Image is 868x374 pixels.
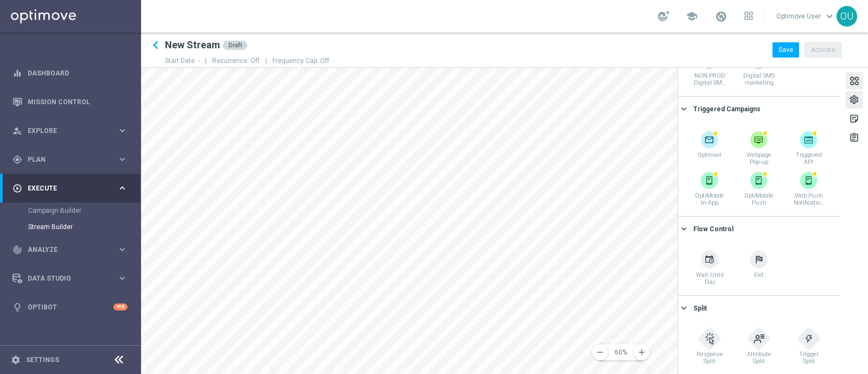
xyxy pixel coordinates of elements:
p: Attribute Split [743,351,775,365]
span: Triggered Campaigns [693,105,761,113]
i: lightbulb [12,302,22,312]
div: Triggered API [786,129,832,167]
i: keyboard_arrow_right [679,224,689,234]
button: lightbulb Optibot +10 [12,303,128,312]
div: Exit [736,249,782,287]
p: OptiMobile In-App [693,192,726,206]
div: Explore [12,126,117,136]
span: | [260,57,272,65]
p: NON-PROD Digital SMS marketing [693,72,726,86]
img: attribute.svg [754,334,764,343]
p: Exit [743,271,775,286]
div: NON-PROD Digital SMS marketing [686,50,733,88]
span: Explore [28,128,117,134]
i: keyboard_arrow_right [117,244,127,255]
i: settings [11,355,21,365]
div: assignment [849,132,859,147]
a: Settings [26,357,59,363]
div: Data Studio [12,274,117,283]
div: settings [849,94,859,109]
div: Triggered Campaigns [693,104,761,114]
button: Triggered Campaigns keyboard_arrow_right [681,102,835,116]
i: keyboard_arrow_right [117,125,127,136]
div: Campaign Builder [28,202,140,219]
button: 60% [599,344,642,360]
button: Data Studio keyboard_arrow_right [12,274,128,283]
div: Response Split [686,328,733,366]
div: Wait Until Day [686,249,733,287]
p: Digital SMS marketing [743,72,775,86]
a: Campaign Builder [28,206,113,215]
p: Response Split [693,351,726,365]
a: Stream Builder [28,223,113,231]
i: keyboard_arrow_right [117,154,127,164]
div: Webpage Pop-up [736,129,782,167]
div: Analyze [12,245,117,255]
i: person_search [12,126,22,136]
span: Split [693,305,707,312]
img: calendar-clock.svg [701,251,718,268]
button: play_circle_outline Execute keyboard_arrow_right [12,184,128,193]
span: Data Studio [28,275,117,282]
i: keyboard_arrow_right [117,273,127,283]
p: Triggered API [793,151,825,166]
button: Activate [805,42,841,58]
div: sticky_note_2 [849,113,859,128]
div: Plan [12,155,117,164]
i: gps_fixed [12,155,22,164]
p: Frequency Cap: Off [272,56,329,65]
i: keyboard_arrow_left [148,37,164,53]
p: Web Push Notifications [793,192,825,206]
div: Flow Control [693,224,733,234]
a: Optibot [28,293,113,321]
div: track_changes Analyze keyboard_arrow_right [12,245,128,254]
a: Mission Control [28,87,127,116]
div: Web Push Notifications [786,170,832,208]
div: Trigger Split [786,328,832,366]
img: flag-checkered.svg [750,251,768,268]
i: keyboard_arrow_right [679,104,689,114]
button: Mission Control [12,98,128,106]
button: equalizer Dashboard [12,69,128,78]
i: track_changes [12,245,22,255]
p: OptiMobile Push [743,192,775,206]
span: school [686,10,698,22]
button: Flow Control keyboard_arrow_right [681,222,835,236]
p: Wait Until Day [693,271,726,286]
div: Dashboard [12,59,127,87]
div: OptiMobile Push [736,170,782,208]
div: Digital SMS marketing [736,50,782,88]
i: keyboard_arrow_right [679,303,689,313]
button: person_search Explore keyboard_arrow_right [12,126,128,135]
div: Execute [12,183,117,193]
i: add [637,347,647,357]
div: Split [693,303,707,313]
p: Trigger Split [793,351,825,365]
span: Plan [28,156,117,163]
div: +10 [113,303,127,310]
i: remove [595,347,605,357]
i: keyboard_arrow_right [117,183,127,193]
p: Optimail [693,151,726,166]
button: gps_fixed Plan keyboard_arrow_right [12,155,128,164]
i: equalizer [12,68,22,78]
button: add [634,344,650,360]
div: OptiMobile In-App [686,170,733,208]
i: play_circle_outline [12,183,22,193]
div: Attribute Split [736,328,782,366]
a: Dashboard [28,59,127,87]
div: OU [837,6,857,27]
img: cursor-default-click-outline.svg [704,333,716,344]
div: Optimail [686,129,733,167]
span: Analyze [28,246,117,253]
button: Split keyboard_arrow_right [681,301,835,315]
div: Stream Builder [28,219,140,235]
